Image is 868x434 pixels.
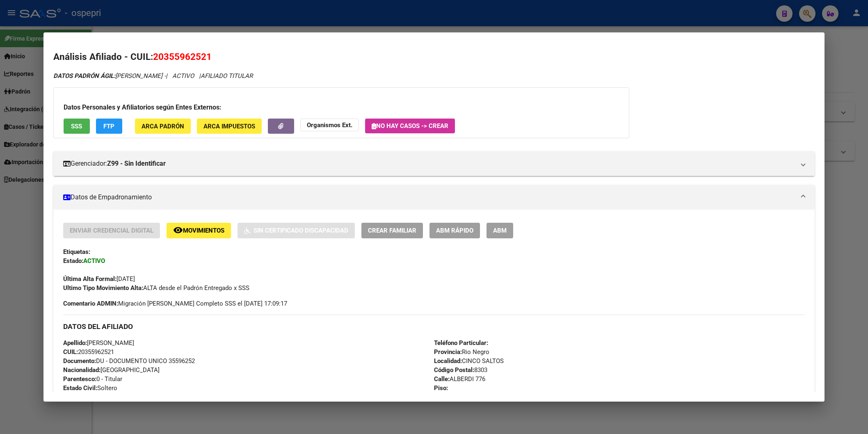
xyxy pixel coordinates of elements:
strong: Provincia: [434,348,462,356]
span: ARCA Impuestos [203,123,255,130]
mat-panel-title: Gerenciador: [63,159,795,169]
button: Crear Familiar [361,223,423,238]
span: 0 - Titular [63,375,122,383]
span: AFILIADO TITULAR [201,72,253,80]
i: | ACTIVO | [53,72,253,80]
strong: ACTIVO [83,257,105,265]
span: Migración [PERSON_NAME] Completo SSS el [DATE] 17:09:17 [63,299,287,308]
span: Crear Familiar [368,227,416,235]
strong: Etiquetas: [63,248,90,256]
span: SSS [71,123,82,130]
h3: Datos Personales y Afiliatorios según Entes Externos: [64,103,619,112]
span: ARCA Padrón [142,123,184,130]
span: [PERSON_NAME] - [53,72,166,80]
span: 8303 [434,366,487,374]
strong: Calle: [434,375,450,383]
strong: Apellido: [63,339,87,347]
strong: DATOS PADRÓN ÁGIL: [53,72,115,80]
strong: CUIL: [63,348,78,356]
button: ABM [487,223,513,238]
span: Movimientos [183,227,224,235]
button: Sin Certificado Discapacidad [238,223,355,238]
span: ABM Rápido [436,227,473,235]
strong: Parentesco: [63,375,96,383]
span: [GEOGRAPHIC_DATA] [63,366,160,374]
strong: Comentario ADMIN: [63,300,118,307]
h2: Análisis Afiliado - CUIL: [53,50,815,64]
mat-expansion-panel-header: Datos de Empadronamiento [53,185,815,210]
strong: Documento: [63,357,96,365]
span: Sin Certificado Discapacidad [254,227,348,235]
button: SSS [64,119,90,134]
span: 20355962521 [63,348,114,356]
strong: Nacionalidad: [63,366,101,374]
span: ALBERDI 776 [434,375,485,383]
strong: Ultimo Tipo Movimiento Alta: [63,284,143,292]
span: Soltero [63,384,117,392]
span: [DATE] [63,275,135,283]
span: CINCO SALTOS [434,357,504,365]
span: Rio Negro [434,348,489,356]
span: [PERSON_NAME] [63,339,134,347]
button: ARCA Padrón [135,119,191,134]
strong: Última Alta Formal: [63,275,116,283]
button: ABM Rápido [429,223,480,238]
button: Enviar Credencial Digital [63,223,160,238]
button: No hay casos -> Crear [365,119,455,133]
button: FTP [96,119,122,134]
span: ABM [493,227,507,235]
button: Movimientos [167,223,231,238]
strong: Z99 - Sin Identificar [107,159,166,169]
strong: Organismos Ext. [307,121,352,129]
strong: Estado: [63,257,83,265]
strong: Piso: [434,384,448,392]
span: FTP [103,123,114,130]
button: Organismos Ext. [300,119,359,131]
span: No hay casos -> Crear [372,122,448,130]
mat-panel-title: Datos de Empadronamiento [63,192,795,202]
iframe: Intercom live chat [840,406,860,426]
span: DU - DOCUMENTO UNICO 35596252 [63,357,195,365]
mat-icon: remove_red_eye [173,225,183,235]
button: ARCA Impuestos [197,119,262,134]
strong: Teléfono Particular: [434,339,488,347]
span: ALTA desde el Padrón Entregado x SSS [63,284,249,292]
span: 20355962521 [153,51,212,62]
mat-expansion-panel-header: Gerenciador:Z99 - Sin Identificar [53,151,815,176]
strong: Código Postal: [434,366,474,374]
strong: Localidad: [434,357,462,365]
h3: DATOS DEL AFILIADO [63,322,805,331]
strong: Estado Civil: [63,384,97,392]
span: Enviar Credencial Digital [70,227,153,235]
